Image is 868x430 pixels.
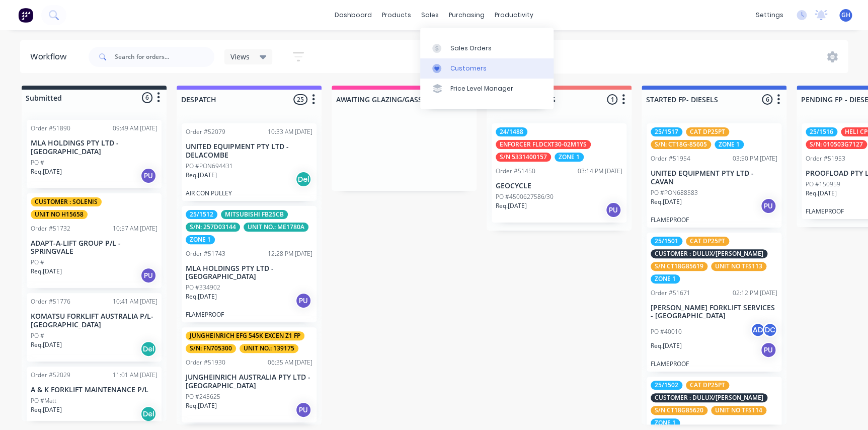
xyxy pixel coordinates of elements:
[651,188,698,197] p: PO #PON688583
[651,341,682,350] p: Req. [DATE]
[113,371,157,380] div: 11:01 AM [DATE]
[420,38,554,58] a: Sales Orders
[651,406,707,415] div: S/N CT18G85620
[751,8,788,23] div: settings
[555,153,584,162] div: ZONE 1
[140,267,156,283] div: PU
[186,249,225,258] div: Order #51743
[450,64,487,73] div: Customers
[841,11,850,20] span: GH
[186,401,217,410] p: Req. [DATE]
[31,139,157,156] p: MLA HOLDINGS PTY LTD - [GEOGRAPHIC_DATA]
[496,201,527,210] p: Req. [DATE]
[186,358,225,367] div: Order #51930
[377,8,416,23] div: products
[186,127,225,136] div: Order #52079
[27,193,162,289] div: CUSTOMER : SOLENISUNIT NO H15658Order #5173210:57 AM [DATE]ADAPT-A-LIFT GROUP P/L - SPRINGVALEPO ...
[760,198,776,214] div: PU
[651,304,777,321] p: [PERSON_NAME] FORKLIFT SERVICES - [GEOGRAPHIC_DATA]
[806,154,845,163] div: Order #51953
[113,297,157,306] div: 10:41 AM [DATE]
[182,123,317,201] div: Order #5207910:33 AM [DATE]UNITED EQUIPMENT PTY LTD - DELACOMBEPO #PON694431Req.[DATE]DelAIR CON ...
[31,239,157,256] p: ADAPT-A-LIFT GROUP P/L - SPRINGVALE
[651,140,711,149] div: S/N: CT18G-85605
[647,233,781,372] div: 25/1501CAT DP25PTCUSTOMER : DULUX/[PERSON_NAME]S/N CT18G85619UNIT NO TFS113ZONE 1Order #5167102:1...
[268,358,312,367] div: 06:35 AM [DATE]
[651,169,777,186] p: UNITED EQUIPMENT PTY LTD - CAVAN
[420,79,554,99] a: Price Level Manager
[113,224,157,233] div: 10:57 AM [DATE]
[496,153,551,162] div: S/N 5331400157
[715,140,744,149] div: ZONE 1
[651,237,682,246] div: 25/1501
[31,405,62,414] p: Req. [DATE]
[186,264,312,281] p: MLA HOLDINGS PTY LTD - [GEOGRAPHIC_DATA]
[295,171,311,187] div: Del
[268,249,312,258] div: 12:28 PM [DATE]
[186,142,312,160] p: UNITED EQUIPMENT PTY LTD - DELACOMBE
[686,237,729,246] div: CAT DP25PT
[31,258,44,267] p: PO #
[651,418,680,427] div: ZONE 1
[330,8,377,23] a: dashboard
[27,293,162,362] div: Order #5177610:41 AM [DATE]KOMATSU FORKLIFT AUSTRALIA P/L-[GEOGRAPHIC_DATA]PO #Req.[DATE]Del
[496,182,622,190] p: GEOCYCLE
[711,262,766,271] div: UNIT NO TFS113
[496,140,591,149] div: ENFORCER FLDCXT30-02M1YS
[186,331,304,340] div: JUNGHEINRICH EFG 545K EXCEN Z1 FP
[230,51,250,62] span: Views
[651,360,777,368] p: FLAMEPROOF
[806,180,840,189] p: PO #150959
[31,267,62,276] p: Req. [DATE]
[31,340,62,349] p: Req. [DATE]
[733,289,777,298] div: 02:12 PM [DATE]
[31,167,62,176] p: Req. [DATE]
[806,140,867,149] div: S/N: 010503G7127
[490,8,538,23] div: productivity
[686,381,729,390] div: CAT DP25PT
[31,396,56,405] p: PO #Matt
[182,327,317,422] div: JUNGHEINRICH EFG 545K EXCEN Z1 FPS/N: FN705300UNIT NO.: 139175Order #5193006:35 AM [DATE]JUNGHEIN...
[221,210,288,219] div: MITSUBISHI FB25CB
[186,210,217,219] div: 25/1512
[31,371,70,380] div: Order #52029
[186,235,215,244] div: ZONE 1
[186,189,312,197] p: AIR CON PULLEY
[186,171,217,180] p: Req. [DATE]
[31,158,44,167] p: PO #
[651,327,682,336] p: PO #40010
[651,127,682,136] div: 25/1517
[115,47,214,67] input: Search for orders...
[31,124,70,133] div: Order #51890
[240,344,298,353] div: UNIT NO.: 139175
[578,167,622,176] div: 03:14 PM [DATE]
[651,289,690,298] div: Order #51671
[27,120,162,188] div: Order #5189009:49 AM [DATE]MLA HOLDINGS PTY LTD - [GEOGRAPHIC_DATA]PO #Req.[DATE]PU
[806,127,837,136] div: 25/1516
[651,381,682,390] div: 25/1502
[186,392,220,401] p: PO #245625
[496,127,527,136] div: 24/1488
[140,168,156,184] div: PU
[651,197,682,206] p: Req. [DATE]
[31,297,70,306] div: Order #51776
[31,210,88,219] div: UNIT NO H15658
[733,154,777,163] div: 03:50 PM [DATE]
[31,224,70,233] div: Order #51732
[492,123,626,223] div: 24/1488ENFORCER FLDCXT30-02M1YSS/N 5331400157ZONE 1Order #5145003:14 PM [DATE]GEOCYCLEPO #4500627...
[651,393,767,402] div: CUSTOMER : DULUX/[PERSON_NAME]
[651,249,767,258] div: CUSTOMER : DULUX/[PERSON_NAME]
[186,344,236,353] div: S/N: FN705300
[496,192,554,201] p: PO #4500627586/30
[686,127,729,136] div: CAT DP25PT
[140,341,156,357] div: Del
[186,311,312,318] p: FLAMEPROOF
[647,123,781,228] div: 25/1517CAT DP25PTS/N: CT18G-85605ZONE 1Order #5195403:50 PM [DATE]UNITED EQUIPMENT PTY LTD - CAVA...
[31,197,102,206] div: CUSTOMER : SOLENIS
[31,331,44,340] p: PO #
[31,312,157,329] p: KOMATSU FORKLIFT AUSTRALIA P/L-[GEOGRAPHIC_DATA]
[295,402,311,418] div: PU
[186,223,240,232] div: S/N: 257D03144
[711,406,766,415] div: UNIT NO TFS114
[444,8,490,23] div: purchasing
